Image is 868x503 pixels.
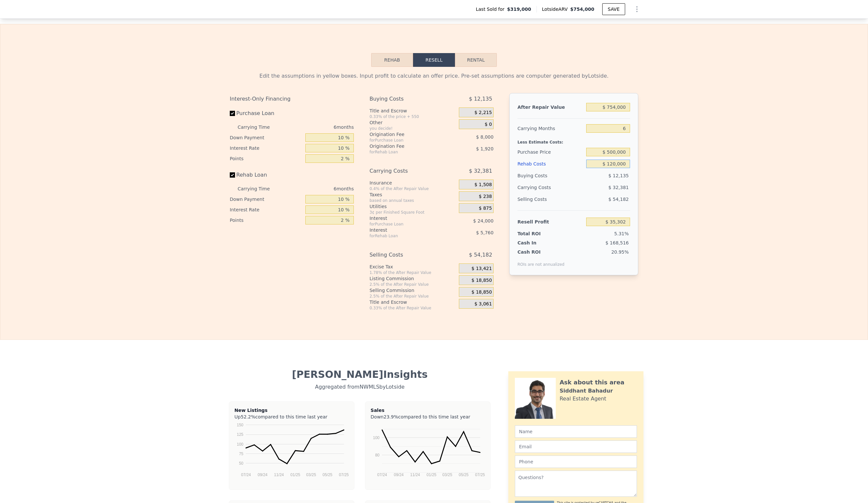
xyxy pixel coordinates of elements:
[517,240,558,246] div: Cash In
[370,233,443,239] div: for Rehab Loan
[230,369,490,380] div: [PERSON_NAME] Insights
[517,146,584,158] div: Purchase Price
[630,3,643,16] button: Show Options
[370,119,456,126] div: Other
[370,215,443,222] div: Interest
[241,473,251,477] text: 07/24
[370,282,456,287] div: 2.5% of the After Repair Value
[370,299,456,305] div: Title and Escrow
[614,231,629,236] span: 5.31%
[230,72,638,80] div: Edit the assumptions in yellow boxes. Input profit to calculate an offer price. Pre-set assumptio...
[234,421,349,487] svg: A chart.
[517,182,558,193] div: Carrying Costs
[230,93,354,105] div: Interest-Only Financing
[230,172,235,178] input: Rehab Loan
[443,473,452,477] text: 03/25
[306,473,316,477] text: 03/25
[258,473,268,477] text: 09/24
[370,227,443,233] div: Interest
[237,442,244,447] text: 100
[455,53,497,67] button: Rental
[472,266,492,272] span: $ 13,421
[370,263,456,270] div: Excise Tax
[370,107,456,114] div: Title and Escrow
[377,473,387,477] text: 07/24
[274,473,284,477] text: 11/24
[238,122,280,132] div: Carrying Time
[237,423,244,427] text: 150
[239,461,244,466] text: 50
[230,132,303,143] div: Down Payment
[517,123,584,134] div: Carrying Months
[375,453,380,457] text: 80
[370,114,456,119] div: 0.33% of the price + 550
[515,455,637,468] input: Phone
[230,111,235,116] input: Purchase Loan
[475,473,485,477] text: 07/25
[370,186,456,191] div: 0.4% of the After Repair Value
[413,53,455,67] button: Resell
[542,6,570,12] span: Lotside ARV
[476,134,493,140] span: $ 8,000
[608,173,629,178] span: $ 12,135
[339,473,349,477] text: 07/25
[474,301,492,307] span: $ 3,061
[291,473,300,477] text: 01/25
[371,407,485,414] div: Sales
[370,287,456,294] div: Selling Commission
[370,275,456,282] div: Listing Commission
[476,146,493,151] span: $ 1,920
[606,240,629,245] span: $ 168,516
[608,197,629,202] span: $ 54,182
[517,170,584,182] div: Buying Costs
[370,131,443,138] div: Origination Fee
[560,387,613,395] div: Siddhant Bahadur
[370,143,443,149] div: Origination Fee
[479,194,492,200] span: $ 238
[371,53,413,67] button: Rehab
[485,122,492,127] span: $ 0
[230,143,303,153] div: Interest Rate
[474,110,492,116] span: $ 2,215
[469,249,492,261] span: $ 54,182
[479,205,492,211] span: $ 875
[370,93,443,105] div: Buying Costs
[373,435,380,440] text: 100
[370,210,456,215] div: 3¢ per Finished Square Foot
[394,473,404,477] text: 09/24
[370,180,456,186] div: Insurance
[517,255,565,267] div: ROIs are not annualized
[602,3,625,15] button: SAVE
[427,473,437,477] text: 01/25
[241,414,255,419] span: 52.2%
[517,230,558,237] div: Total ROI
[517,193,584,205] div: Selling Costs
[234,414,349,417] div: Up compared to this time last year
[230,107,303,119] label: Purchase Loan
[230,169,303,181] label: Rehab Loan
[476,6,507,12] span: Last Sold for
[370,165,443,177] div: Carrying Costs
[370,222,443,227] div: for Purchase Loan
[370,270,456,275] div: 1.78% of the After Repair Value
[517,134,630,146] div: Less Estimate Costs:
[515,440,637,453] input: Email
[507,6,531,12] span: $319,000
[517,158,584,170] div: Rehab Costs
[230,194,303,204] div: Down Payment
[472,289,492,295] span: $ 18,850
[370,138,443,143] div: for Purchase Loan
[476,230,493,235] span: $ 5,760
[459,473,469,477] text: 05/25
[517,249,565,255] div: Cash ROI
[608,185,629,190] span: $ 32,381
[230,153,303,164] div: Points
[517,216,584,228] div: Resell Profit
[370,149,443,155] div: for Rehab Loan
[469,165,492,177] span: $ 32,381
[474,182,492,188] span: $ 1,508
[230,204,303,215] div: Interest Rate
[371,414,485,417] div: Down compared to this time last year
[370,126,456,131] div: you decide!
[570,7,594,12] span: $754,000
